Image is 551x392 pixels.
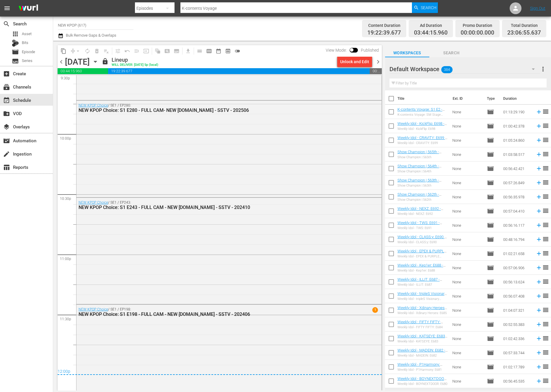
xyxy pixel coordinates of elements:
span: reorder [542,108,549,115]
span: chevron_right [374,58,382,66]
a: Show Champion | 562th - NEW [DOMAIN_NAME] - SSTV - 202508 [397,192,447,205]
svg: Add to Schedule [536,194,542,200]
th: Ext. ID [449,90,483,107]
svg: Add to Schedule [536,236,542,243]
svg: Add to Schedule [536,222,542,228]
div: WILL DELIVER: [DATE] 5p (local) [112,63,158,67]
td: None [450,346,485,360]
div: Weekly Idol - NEXZ: E692 [397,212,448,216]
td: None [450,360,485,374]
span: Episode [487,108,494,115]
td: None [450,303,485,317]
div: K-contents Voyage: SM Stage Collection [397,113,448,117]
svg: Add to Schedule [536,137,542,143]
td: None [450,275,485,289]
td: 00:56:07.408 [501,289,533,303]
span: 00:53:04.363 [370,68,382,74]
div: Ad Duration [414,21,448,30]
span: Series [12,58,19,65]
span: Clear Lineup [102,46,111,56]
svg: Add to Schedule [536,349,542,356]
span: Refresh All Search Blocks [151,45,162,57]
span: Create Series Block [172,46,181,56]
img: ans4CAIJ8jUAAAAAAAAAAAAAAAAAAAAAAAAgQb4GAAAAAAAAAAAAAAAAAAAAAAAAJMjXAAAAAAAAAAAAAAAAAAAAAAAAgAT5G... [14,1,43,15]
span: menu [4,5,11,12]
span: Episode [487,321,494,328]
th: Title [397,90,449,107]
div: Weekly Idol - CRAVITY: E699 [397,141,448,145]
span: reorder [542,335,549,342]
td: None [450,147,485,161]
div: Weekly Idol - BOYNEXTDOOR: E680 [397,382,448,386]
td: None [450,161,485,176]
div: Show Champion | 564th [397,169,448,173]
td: None [450,190,485,204]
a: Weekly Idol - NEXZ: E692 - NEW [DOMAIN_NAME] - SSTV - 202501 [397,206,447,220]
span: Select an event to delete [92,46,102,56]
span: reorder [542,236,549,243]
span: reorder [542,321,549,328]
svg: Add to Schedule [536,123,542,129]
a: Weekly Idol - CLASS:y: E690 - NEW [DOMAIN_NAME] - SSTV - 202501 [397,235,447,248]
th: Duration [500,90,535,107]
span: toggle_off [234,48,240,54]
span: View Backup [223,46,233,56]
span: lock [102,58,109,65]
button: Search [412,2,438,13]
span: Bulk Remove Gaps & Overlaps [65,33,116,37]
td: None [450,374,485,388]
span: 19:22:39.677 [367,30,401,36]
div: Weekly Idol - Xdinary Heroes: E685 [397,311,448,315]
span: reorder [542,292,549,299]
div: Promo Duration [461,21,494,30]
a: Weekly Idol - CRAVITY: E699 - NEW [DOMAIN_NAME] - SSTV - 202508 [397,135,447,149]
span: Episode [487,278,494,285]
span: Ingestion [3,151,10,158]
button: Unlock and Edit [337,56,372,67]
td: None [450,289,485,303]
a: Weekly Idol - FIFTY FIFTY: E684 - NEW [DOMAIN_NAME] - SSTV - 202411 [397,320,446,333]
span: Automation [3,137,10,144]
span: Episode [487,250,494,257]
td: 00:57:06.906 [501,261,533,275]
span: Reports [3,164,10,171]
a: NEW KPOP Choice [79,200,108,205]
td: None [450,246,485,261]
div: Show Champion | 563th [397,184,448,187]
div: Weekly Idol - Kep1er: E688 [397,269,448,272]
a: Show Champion | 565th - NEW [DOMAIN_NAME] - SSTV - 202508 [397,150,447,163]
svg: Add to Schedule [536,264,542,271]
td: 00:56:42.421 [501,161,533,176]
span: Search [429,49,474,57]
span: Remove Gaps & Overlaps [68,46,83,56]
span: Episode [487,151,494,158]
span: date_range_outlined [216,48,221,54]
span: 24 hours Lineup View is OFF [233,46,242,56]
div: Bits [12,40,19,47]
span: Customize Events [111,45,123,57]
a: Weekly Idol - EPEX & PURPLE KISS: E689 - NEW [DOMAIN_NAME] - SSTV - 202501 [397,249,446,267]
span: Overlays [3,123,10,130]
td: 00:56:13.624 [501,275,533,289]
td: None [450,105,485,119]
span: Episode [487,307,494,314]
div: / SE1 / EP198: [79,307,347,317]
div: Weekly Idol - ILLIT: E687 [397,283,448,287]
span: more_vert [539,66,547,73]
div: Unlock and Edit [340,56,369,67]
td: None [450,331,485,346]
div: Default Workspace [389,61,540,77]
span: Episode [487,122,494,130]
span: Revert to Primary Episode [123,46,132,56]
td: 01:03:58.517 [501,147,533,161]
span: reorder [542,122,549,129]
td: 01:05:24.860 [501,133,533,147]
span: Create [3,70,10,77]
svg: Add to Schedule [536,321,542,328]
span: Episode [487,222,494,229]
td: 01:13:29.190 [501,105,533,119]
span: Episode [487,378,494,385]
td: 01:02:17.789 [501,360,533,374]
span: Update Metadata from Key Asset [141,46,151,56]
a: Weekly Idol - P1Harmony: E681 - NEW [DOMAIN_NAME] - SSTV - 202411 [397,362,446,375]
